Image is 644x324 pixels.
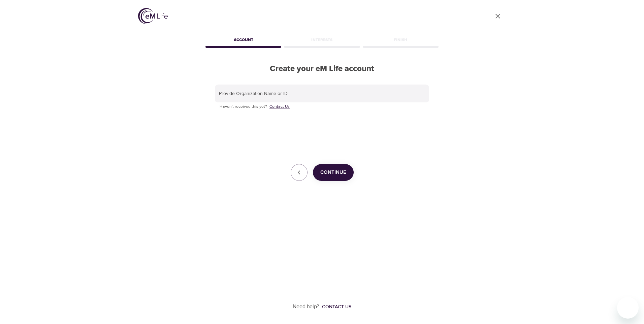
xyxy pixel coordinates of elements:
[320,168,346,177] span: Continue
[293,303,319,311] p: Need help?
[138,8,168,24] img: logo
[220,103,424,110] p: Haven't received this yet?
[322,303,351,310] div: Contact us
[269,103,290,110] a: Contact Us
[490,8,506,24] a: close
[617,297,639,319] iframe: Button to launch messaging window
[319,303,351,310] a: Contact us
[204,64,440,74] h2: Create your eM Life account
[313,164,354,181] button: Continue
